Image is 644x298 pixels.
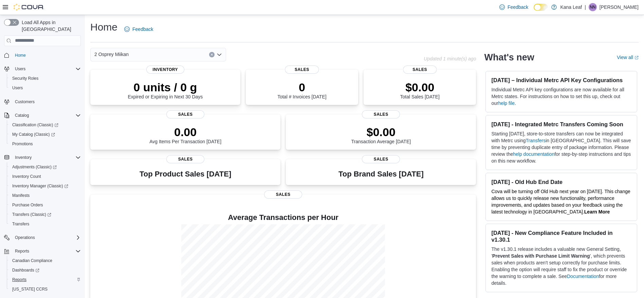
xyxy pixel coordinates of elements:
[12,111,81,119] span: Catalog
[338,170,424,178] h3: Top Brand Sales [DATE]
[12,174,41,179] span: Inventory Count
[1,97,84,107] button: Customers
[10,266,81,274] span: Dashboards
[10,201,46,209] a: Purchase Orders
[497,0,531,14] a: Feedback
[149,125,221,144] div: Avg Items Per Transaction [DATE]
[12,247,32,255] button: Reports
[7,130,84,139] a: My Catalog (Classic)
[12,183,68,189] span: Inventory Manager (Classic)
[400,80,440,99] div: Total Sales [DATE]
[12,212,51,217] span: Transfers (Classic)
[10,121,61,129] a: Classification (Classic)
[10,140,81,148] span: Promotions
[12,76,38,81] span: Security Roles
[90,20,117,34] h1: Home
[96,213,471,222] h4: Average Transactions per Hour
[12,234,81,242] span: Operations
[15,113,29,118] span: Catalog
[12,65,28,73] button: Users
[7,120,84,130] a: Classification (Classic)
[10,220,81,228] span: Transfers
[7,139,84,149] button: Promotions
[15,66,25,72] span: Users
[132,26,153,33] span: Feedback
[10,210,54,219] a: Transfers (Classic)
[491,77,631,83] h3: [DATE] – Individual Metrc API Key Configurations
[10,84,25,92] a: Users
[15,248,29,254] span: Reports
[560,3,582,11] p: Kana Leaf
[10,257,81,265] span: Canadian Compliance
[12,132,55,137] span: My Catalog (Classic)
[12,221,29,227] span: Transfers
[12,153,34,162] button: Inventory
[12,51,81,59] span: Home
[146,66,184,74] span: Inventory
[7,172,84,181] button: Inventory Count
[12,202,43,208] span: Purchase Orders
[15,235,35,240] span: Operations
[12,141,33,147] span: Promotions
[15,99,35,105] span: Customers
[584,209,610,215] strong: Learn More
[585,3,586,11] p: |
[7,200,84,210] button: Purchase Orders
[7,191,84,200] button: Manifests
[94,50,129,58] span: 2 Osprey Miikan
[14,4,44,11] img: Cova
[400,80,440,94] p: $0.00
[264,190,302,199] span: Sales
[526,138,546,143] a: Transfers
[12,286,48,292] span: [US_STATE] CCRS
[10,191,81,200] span: Manifests
[7,275,84,284] button: Reports
[617,55,639,60] a: View allExternal link
[10,172,44,181] a: Inventory Count
[10,285,81,293] span: Washington CCRS
[1,50,84,60] button: Home
[10,182,81,190] span: Inventory Manager (Classic)
[10,266,42,274] a: Dashboards
[567,274,599,279] a: Documentation
[7,74,84,83] button: Security Roles
[285,66,319,74] span: Sales
[491,121,631,128] h3: [DATE] - Integrated Metrc Transfers Coming Soon
[12,247,81,255] span: Reports
[1,233,84,242] button: Operations
[166,155,204,163] span: Sales
[7,210,84,219] a: Transfers (Classic)
[10,172,81,181] span: Inventory Count
[10,276,29,284] a: Reports
[424,56,476,61] p: Updated 1 minute(s) ago
[19,19,81,33] span: Load All Apps in [GEOGRAPHIC_DATA]
[351,125,411,139] p: $0.00
[7,83,84,93] button: Users
[10,130,81,138] span: My Catalog (Classic)
[12,164,57,170] span: Adjustments (Classic)
[1,64,84,74] button: Users
[351,125,411,144] div: Transaction Average [DATE]
[1,111,84,120] button: Catalog
[122,22,156,36] a: Feedback
[589,3,597,11] div: Noreen Nichol
[590,3,595,11] span: NN
[277,80,326,99] div: Total # Invoices [DATE]
[10,201,81,209] span: Purchase Orders
[1,246,84,256] button: Reports
[10,140,36,148] a: Promotions
[7,265,84,275] a: Dashboards
[7,256,84,265] button: Canadian Compliance
[600,3,639,11] p: [PERSON_NAME]
[403,66,437,74] span: Sales
[209,52,215,57] button: Clear input
[491,86,631,107] p: Individual Metrc API key configurations are now available for all Metrc states. For instructions ...
[10,84,81,92] span: Users
[362,155,400,163] span: Sales
[140,170,231,178] h3: Top Product Sales [DATE]
[12,153,81,162] span: Inventory
[149,125,221,139] p: 0.00
[513,151,554,157] a: help documentation
[7,219,84,229] button: Transfers
[498,100,515,106] a: help file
